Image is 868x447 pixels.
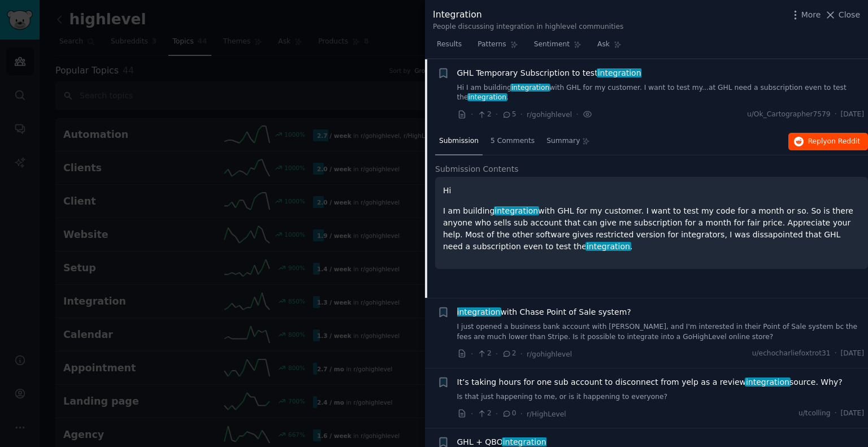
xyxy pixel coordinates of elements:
[496,348,498,360] span: ·
[471,109,473,120] span: ·
[745,377,790,387] span: integration
[467,93,507,101] span: integration
[798,409,831,419] span: u/tcolling
[457,306,631,318] span: with Chase Point of Sale system?
[520,348,523,360] span: ·
[527,111,572,119] span: r/gohighlevel
[478,40,506,50] span: Patterns
[457,83,865,103] a: Hi I am buildingintegrationwith GHL for my customer. I want to test my...at GHL need a subscripti...
[841,349,864,359] span: [DATE]
[443,185,860,197] p: Hi
[534,40,570,50] span: Sentiment
[433,22,623,32] div: People discussing integration in highlevel communities
[527,410,566,418] span: r/HighLevel
[477,110,491,120] span: 2
[457,392,865,402] a: Is that just happening to me, or is it happening to everyone?
[496,408,498,420] span: ·
[530,36,585,59] a: Sentiment
[443,205,860,253] p: I am building with GHL for my customer. I want to test my code for a month or so. So is there any...
[835,409,837,419] span: ·
[835,349,837,359] span: ·
[585,242,631,251] span: integration
[788,133,868,151] button: Replyon Reddit
[494,206,539,215] span: integration
[471,408,473,420] span: ·
[527,350,572,358] span: r/gohighlevel
[435,163,519,175] span: Submission Contents
[752,349,831,359] span: u/echocharliefoxtrot31
[457,376,843,388] span: It’s taking hours for one sub account to disconnect from yelp as a review source. Why?
[801,9,821,21] span: More
[520,408,523,420] span: ·
[827,137,860,145] span: on Reddit
[841,110,864,120] span: [DATE]
[789,9,821,21] button: More
[433,8,623,22] div: Integration
[471,348,473,360] span: ·
[502,437,547,446] span: integration
[437,40,462,50] span: Results
[477,349,491,359] span: 2
[457,306,631,318] a: integrationwith Chase Point of Sale system?
[597,68,642,77] span: integration
[491,136,535,146] span: 5 Comments
[496,109,498,120] span: ·
[477,409,491,419] span: 2
[502,409,516,419] span: 0
[433,36,466,59] a: Results
[576,109,578,120] span: ·
[839,9,860,21] span: Close
[546,136,580,146] span: Summary
[841,409,864,419] span: [DATE]
[747,110,831,120] span: u/Ok_Cartographer7579
[439,136,479,146] span: Submission
[824,9,860,21] button: Close
[593,36,626,59] a: Ask
[502,349,516,359] span: 2
[457,67,641,79] span: GHL Temporary Subscription to test
[456,307,501,316] span: integration
[835,110,837,120] span: ·
[510,84,550,92] span: integration
[474,36,522,59] a: Patterns
[502,110,516,120] span: 5
[457,322,865,342] a: I just opened a business bank account with [PERSON_NAME], and I'm interested in their Point of Sa...
[457,67,641,79] a: GHL Temporary Subscription to testintegration
[520,109,523,120] span: ·
[457,376,843,388] a: It’s taking hours for one sub account to disconnect from yelp as a reviewintegrationsource. Why?
[597,40,610,50] span: Ask
[808,137,860,147] span: Reply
